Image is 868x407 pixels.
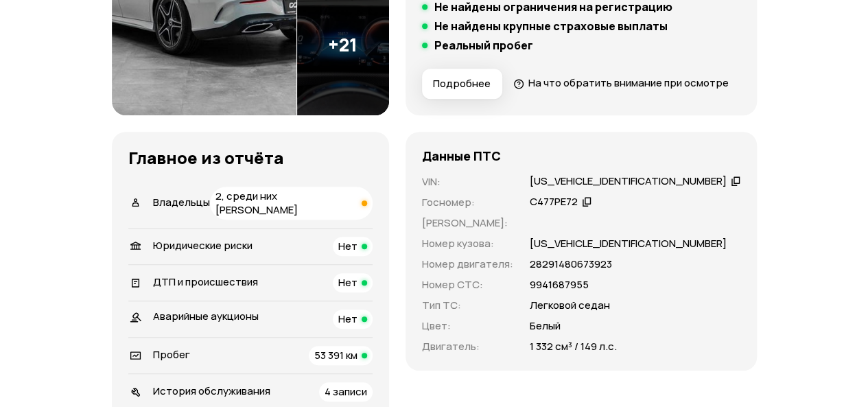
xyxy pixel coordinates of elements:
span: История обслуживания [153,384,270,398]
span: 2, среди них [PERSON_NAME] [215,189,298,217]
span: ДТП и происшествия [153,275,258,289]
span: Нет [338,275,357,290]
button: Подробнее [422,69,502,99]
p: Двигатель : [422,339,513,354]
span: Нет [338,312,357,326]
p: Номер двигателя : [422,257,513,272]
p: Госномер : [422,195,513,210]
p: Номер СТС : [422,277,513,292]
span: 4 записи [325,384,367,399]
h5: Не найдены крупные страховые выплаты [434,19,668,33]
h4: Данные ПТС [422,148,501,163]
p: Цвет : [422,318,513,334]
p: [PERSON_NAME] : [422,216,513,231]
p: Легковой седан [530,298,610,313]
h3: Главное из отчёта [128,148,373,167]
span: Подробнее [433,77,491,91]
div: [US_VEHICLE_IDENTIFICATION_NUMBER] [530,174,727,189]
p: 28291480673923 [530,257,612,272]
span: Юридические риски [153,238,253,253]
span: Пробег [153,347,190,362]
h5: Реальный пробег [434,38,533,52]
span: Владельцы [153,195,210,209]
p: Тип ТС : [422,298,513,313]
span: Нет [338,239,357,253]
span: На что обратить внимание при осмотре [528,75,729,90]
p: Белый [530,318,561,334]
p: 9941687955 [530,277,589,292]
p: 1 332 см³ / 149 л.с. [530,339,617,354]
span: Аварийные аукционы [153,309,259,323]
div: С477РЕ72 [530,195,578,209]
a: На что обратить внимание при осмотре [513,75,729,90]
span: 53 391 км [314,348,357,362]
p: VIN : [422,174,513,189]
p: [US_VEHICLE_IDENTIFICATION_NUMBER] [530,236,727,251]
p: Номер кузова : [422,236,513,251]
